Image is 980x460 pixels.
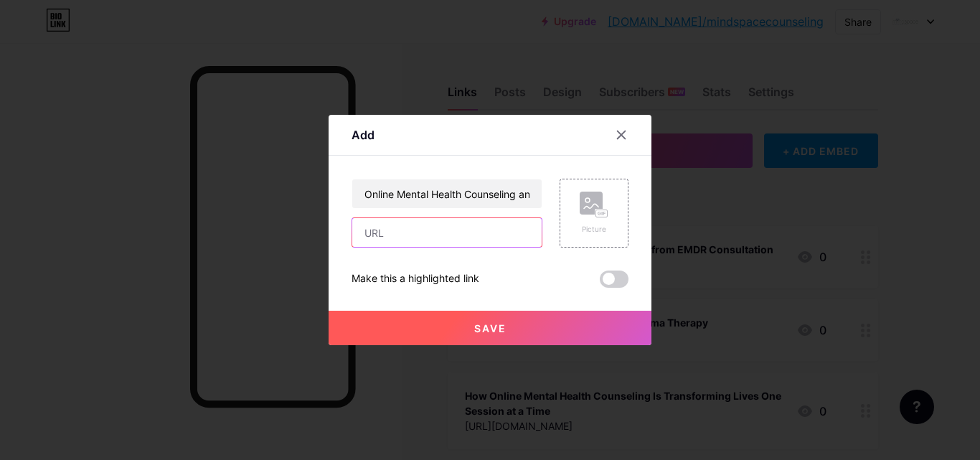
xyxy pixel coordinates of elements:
[352,179,542,208] input: Title
[352,218,542,247] input: URL
[352,126,374,144] div: Add
[329,311,651,345] button: Save
[352,271,479,288] div: Make this a highlighted link
[580,224,608,235] div: Picture
[474,322,507,334] span: Save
